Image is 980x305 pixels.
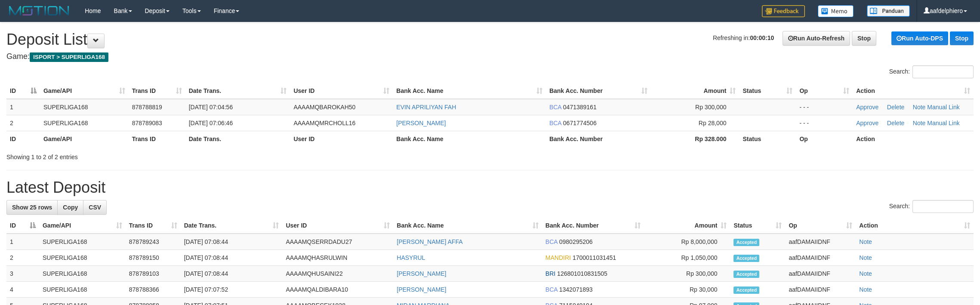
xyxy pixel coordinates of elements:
th: Bank Acc. Number: activate to sort column ascending [542,218,644,234]
td: [DATE] 07:08:44 [181,266,283,282]
a: [PERSON_NAME] [397,270,446,277]
th: Status [739,131,796,147]
th: Rp 328.000 [651,131,740,147]
a: Run Auto-Refresh [783,31,850,46]
span: AAAAMQMRCHOLL16 [293,120,355,126]
th: Bank Acc. Number: activate to sort column ascending [546,83,651,99]
td: 878789243 [126,234,181,250]
span: [DATE] 07:06:46 [189,120,233,126]
td: 4 [6,282,39,298]
a: Manual Link [927,120,960,126]
td: SUPERLIGA168 [40,115,129,131]
a: Note [859,270,872,277]
td: [DATE] 07:08:44 [181,250,283,266]
span: Copy [63,204,78,211]
td: SUPERLIGA168 [39,282,126,298]
a: Note [859,286,872,293]
h1: Deposit List [6,31,974,48]
a: Note [913,104,926,111]
th: User ID: activate to sort column ascending [290,83,393,99]
a: Note [859,238,872,245]
td: SUPERLIGA168 [40,99,129,115]
input: Search: [912,200,974,213]
span: BCA [549,104,561,111]
span: Refreshing in: [713,34,774,41]
span: BRI [545,270,555,277]
th: Op: activate to sort column ascending [796,83,853,99]
span: Copy 0671774506 to clipboard [563,120,597,126]
a: Show 25 rows [6,200,58,215]
td: 878788366 [126,282,181,298]
td: SUPERLIGA168 [39,250,126,266]
td: - - - [796,115,853,131]
th: Trans ID [129,131,185,147]
h1: Latest Deposit [6,179,974,196]
span: ISPORT > SUPERLIGA168 [30,52,108,62]
span: MANDIRI [545,254,571,261]
th: Trans ID: activate to sort column ascending [126,218,181,234]
th: Action: activate to sort column ascending [856,218,974,234]
span: Copy 0980295206 to clipboard [559,238,593,245]
a: Delete [887,104,904,111]
td: 878789150 [126,250,181,266]
th: Trans ID: activate to sort column ascending [129,83,185,99]
td: aafDAMAIIDNF [785,282,856,298]
td: SUPERLIGA168 [39,266,126,282]
span: BCA [545,238,558,245]
a: Copy [57,200,83,215]
span: Copy 126801010831505 to clipboard [557,270,607,277]
td: Rp 300,000 [644,266,730,282]
th: User ID: activate to sort column ascending [282,218,393,234]
th: ID: activate to sort column descending [6,83,40,99]
img: panduan.png [867,5,910,17]
h4: Game: [6,52,974,61]
a: Approve [856,120,878,126]
span: Rp 28,000 [699,120,727,126]
td: [DATE] 07:07:52 [181,282,283,298]
th: Game/API [40,131,129,147]
td: 2 [6,115,40,131]
a: Run Auto-DPS [891,31,948,45]
td: aafDAMAIIDNF [785,266,856,282]
a: Manual Link [927,104,960,111]
a: Note [913,120,926,126]
span: 878789083 [132,120,162,126]
th: ID: activate to sort column descending [6,218,39,234]
td: aafDAMAIIDNF [785,234,856,250]
th: Op [796,131,853,147]
th: Amount: activate to sort column ascending [651,83,740,99]
span: BCA [545,286,558,293]
a: HASYRUL [397,254,425,261]
strong: 00:00:10 [750,34,774,41]
th: Game/API: activate to sort column ascending [40,83,129,99]
img: MOTION_logo.png [6,4,72,17]
td: 2 [6,250,39,266]
th: Action: activate to sort column ascending [853,83,974,99]
td: AAAAMQALDIBARA10 [282,282,393,298]
span: Accepted [733,271,759,278]
a: [PERSON_NAME] AFFA [397,238,462,245]
a: Delete [887,120,904,126]
th: User ID [290,131,393,147]
div: Showing 1 to 2 of 2 entries [6,149,402,161]
a: [PERSON_NAME] [396,120,446,126]
td: SUPERLIGA168 [39,234,126,250]
th: Bank Acc. Name [393,131,546,147]
td: AAAAMQHASRULWIN [282,250,393,266]
th: Op: activate to sort column ascending [785,218,856,234]
span: Copy 0471389161 to clipboard [563,104,597,111]
span: 878788819 [132,104,162,111]
img: Feedback.jpg [762,5,805,17]
th: Amount: activate to sort column ascending [644,218,730,234]
a: [PERSON_NAME] [397,286,446,293]
span: BCA [549,120,561,126]
span: CSV [89,204,101,211]
td: AAAAMQHUSAINI22 [282,266,393,282]
a: EVIN APRILIYAN FAH [396,104,456,111]
span: [DATE] 07:04:56 [189,104,233,111]
span: Copy 1700011031451 to clipboard [573,254,616,261]
td: 3 [6,266,39,282]
td: AAAAMQSERRDADU27 [282,234,393,250]
th: Date Trans. [185,131,290,147]
td: 1 [6,99,40,115]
